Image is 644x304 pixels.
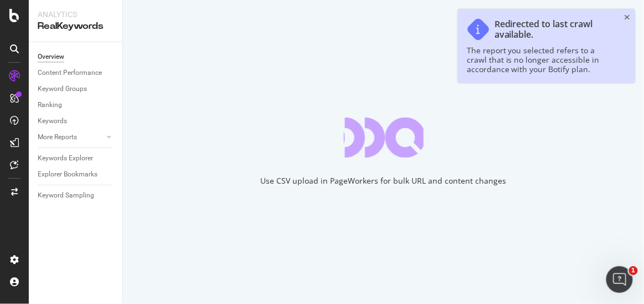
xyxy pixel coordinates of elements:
div: Keyword Sampling [38,190,94,201]
a: Keywords Explorer [38,153,115,164]
a: More Reports [38,131,104,143]
div: Keyword Groups [38,83,87,95]
div: Analytics [38,9,114,20]
div: close toast [625,13,631,21]
div: Use CSV upload in PageWorkers for bulk URL and content changes [261,175,507,186]
a: Keywords [38,115,115,127]
a: Overview [38,51,115,63]
div: The report you selected refers to a crawl that is no longer accessible in accordance with your Bo... [467,45,615,74]
a: Keyword Sampling [38,190,115,201]
div: Keywords [38,115,67,127]
div: Redirected to last crawl available. [494,19,615,40]
div: Overview [38,51,64,63]
div: More Reports [38,131,77,143]
a: Explorer Bookmarks [38,169,115,180]
iframe: Intercom live chat [606,266,633,293]
a: Ranking [38,99,115,111]
a: Keyword Groups [38,83,115,95]
div: Explorer Bookmarks [38,169,97,180]
div: Ranking [38,99,62,111]
div: Content Performance [38,67,102,79]
span: 1 [629,266,638,275]
div: Keywords Explorer [38,153,93,164]
div: animation [344,118,424,158]
a: Content Performance [38,67,115,79]
div: RealKeywords [38,20,114,33]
